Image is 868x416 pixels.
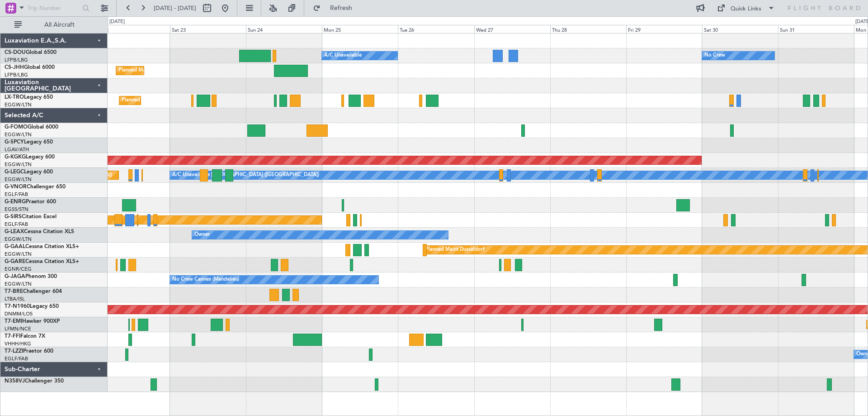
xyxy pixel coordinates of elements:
div: [DATE] [109,18,125,26]
a: EGGW/LTN [5,161,32,168]
a: T7-EMIHawker 900XP [5,319,60,324]
span: G-GAAL [5,244,25,249]
a: EGLF/FAB [5,191,28,198]
a: DNMM/LOS [5,311,33,317]
span: T7-EMI [5,319,22,324]
div: Fri 29 [626,25,702,33]
span: G-GARE [5,259,25,264]
span: T7-N1960 [5,304,30,309]
span: G-ENRG [5,199,26,205]
span: T7-FFI [5,334,20,339]
div: Quick Links [731,5,761,14]
a: G-SPCYLegacy 650 [5,139,53,145]
a: LGAV/ATH [5,146,29,153]
a: EGLF/FAB [5,221,28,228]
div: Tue 26 [398,25,474,33]
span: G-VNOR [5,184,27,190]
a: LFPB/LBG [5,57,28,63]
input: Trip Number [28,1,80,15]
span: G-LEAX [5,229,24,234]
span: G-KGKG [5,154,26,160]
a: T7-N1960Legacy 650 [5,304,59,309]
a: LFPB/LBG [5,72,28,78]
a: G-ENRGPraetor 600 [5,199,56,205]
a: G-FOMOGlobal 6000 [5,124,58,130]
span: CS-JHH [5,65,24,70]
span: All Aircraft [24,22,95,28]
span: G-SIRS [5,214,22,220]
div: Sun 31 [778,25,854,33]
button: Quick Links [712,1,779,15]
div: Owner [194,228,210,242]
div: A/C Unavailable [GEOGRAPHIC_DATA] ([GEOGRAPHIC_DATA]) [172,168,319,182]
button: Refresh [309,1,363,15]
span: G-FOMO [5,124,28,130]
div: Fri 22 [94,25,170,33]
a: T7-BREChallenger 604 [5,289,62,294]
a: T7-LZZIPraetor 600 [5,349,53,354]
a: EGGW/LTN [5,236,32,243]
a: EGGW/LTN [5,281,32,287]
a: G-LEGCLegacy 600 [5,169,53,175]
a: CS-DOUGlobal 6500 [5,50,57,55]
a: EGNR/CEG [5,266,32,273]
span: CS-DOU [5,50,26,55]
a: LX-TROLegacy 650 [5,95,53,100]
a: VHHH/HKG [5,340,31,347]
a: G-KGKGLegacy 600 [5,154,55,160]
span: [DATE] - [DATE] [154,4,196,12]
span: N358VJ [5,378,25,384]
div: Sun 24 [246,25,322,33]
button: All Aircraft [10,18,98,32]
div: Sat 30 [702,25,778,33]
a: G-GAALCessna Citation XLS+ [5,244,79,249]
a: EGGW/LTN [5,101,32,108]
a: EGGW/LTN [5,251,32,258]
span: G-LEGC [5,169,24,175]
a: G-VNORChallenger 650 [5,184,66,190]
span: T7-LZZI [5,349,23,354]
div: Planned Maint [GEOGRAPHIC_DATA] ([GEOGRAPHIC_DATA]) [118,64,261,77]
a: G-JAGAPhenom 300 [5,274,57,279]
span: LX-TRO [5,95,24,100]
a: LTBA/ISL [5,296,25,302]
div: No Crew [704,49,725,62]
div: Mon 25 [322,25,398,33]
span: T7-BRE [5,289,23,294]
div: A/C Unavailable [324,49,362,62]
a: EGGW/LTN [5,131,32,138]
span: G-SPCY [5,139,24,145]
a: EGSS/STN [5,206,28,213]
a: LFMN/NCE [5,325,31,332]
div: Planned Maint [GEOGRAPHIC_DATA] ([GEOGRAPHIC_DATA]) [122,94,264,107]
a: N358VJChallenger 350 [5,378,64,384]
a: CS-JHHGlobal 6000 [5,65,55,70]
a: T7-FFIFalcon 7X [5,334,45,339]
a: EGLF/FAB [5,355,28,362]
div: Sat 23 [170,25,246,33]
span: G-JAGA [5,274,25,279]
div: No Crew Cannes (Mandelieu) [172,273,239,287]
span: Refresh [322,5,360,11]
div: Wed 27 [474,25,550,33]
a: G-SIRSCitation Excel [5,214,57,220]
a: G-GARECessna Citation XLS+ [5,259,79,264]
a: G-LEAXCessna Citation XLS [5,229,74,234]
div: Thu 28 [550,25,626,33]
a: EGGW/LTN [5,176,32,183]
div: Planned Maint Dusseldorf [425,243,485,257]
